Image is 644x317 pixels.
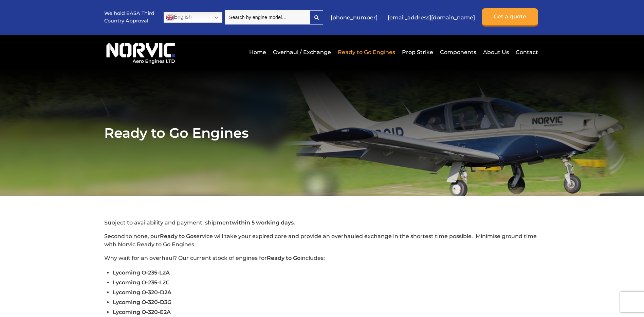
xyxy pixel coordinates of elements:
a: Overhaul / Exchange [271,44,333,61]
p: Second to none, our service will take your expired core and provide an overhauled exchange in the... [104,232,540,249]
p: We hold EASA Third Country Approval [104,10,155,24]
p: Why wait for an overhaul? Our current stock of engines for includes: [104,254,540,262]
span: Lycoming O-320-E2A [113,309,171,315]
strong: Ready to Go [160,233,194,239]
a: [EMAIL_ADDRESS][DOMAIN_NAME] [384,9,478,26]
a: Home [247,44,268,61]
a: [PHONE_NUMBER] [327,9,381,26]
a: Components [438,44,478,61]
input: Search by engine model… [225,10,310,24]
a: English [164,12,222,23]
a: About Us [481,44,511,61]
img: en [166,13,174,21]
img: Norvic Aero Engines logo [104,40,177,64]
strong: within 5 working days [232,219,294,226]
a: Prop Strike [400,44,435,61]
a: Ready to Go Engines [336,44,397,61]
span: Lycoming O-235-L2A [113,269,170,276]
h1: Ready to Go Engines [104,124,540,141]
p: Subject to availability and payment, shipment . [104,219,540,227]
a: Get a quote [482,8,538,27]
span: Lycoming O-320-D3G [113,299,171,305]
strong: Ready to Go [267,255,300,261]
span: Lycoming O-235-L2C [113,279,170,286]
a: Contact [514,44,538,61]
span: Lycoming O-320-D2A [113,289,171,296]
